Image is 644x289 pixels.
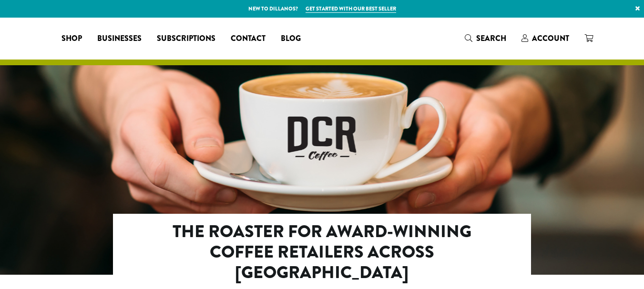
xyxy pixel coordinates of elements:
[231,33,266,45] span: Contact
[476,33,506,44] span: Search
[61,33,82,45] span: Shop
[306,5,396,13] a: Get started with our best seller
[54,31,90,46] a: Shop
[154,221,490,283] h2: The Roaster for Award-Winning Coffee Retailers Across [GEOGRAPHIC_DATA]
[281,33,301,45] span: Blog
[97,33,142,45] span: Businesses
[532,33,569,44] span: Account
[457,30,514,46] a: Search
[157,33,215,45] span: Subscriptions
